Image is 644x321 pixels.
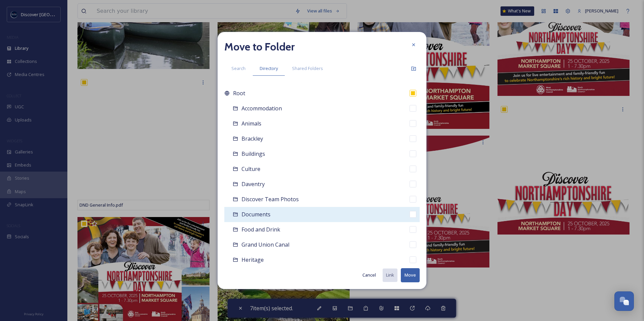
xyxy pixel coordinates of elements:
[241,226,280,233] span: Food and Drink
[260,65,278,72] span: Directory
[241,105,282,112] span: Accommodation
[401,268,420,282] button: Move
[241,150,265,157] span: Buildings
[241,135,263,142] span: Brackley
[233,89,245,97] span: Root
[231,65,246,72] span: Search
[292,65,323,72] span: Shared Folders
[241,180,265,188] span: Daventry
[241,211,270,218] span: Documents
[241,120,261,127] span: Animals
[614,291,634,311] button: Open Chat
[241,241,289,248] span: Grand Union Canal
[224,39,295,55] h2: Move to Folder
[241,256,264,263] span: Heritage
[241,195,299,203] span: Discover Team Photos
[359,269,379,282] button: Cancel
[241,165,260,173] span: Culture
[383,269,397,282] button: Link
